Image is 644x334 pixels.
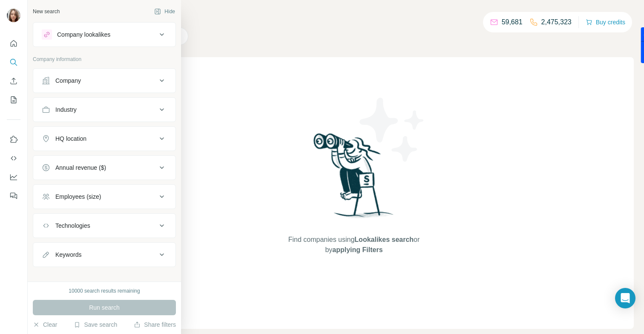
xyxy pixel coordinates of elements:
[586,16,625,28] button: Buy credits
[33,99,175,120] button: Industry
[33,320,57,329] button: Clear
[541,17,572,27] p: 2,475,323
[33,157,175,178] button: Annual revenue ($)
[33,186,175,207] button: Employees (size)
[33,128,175,149] button: HQ location
[7,36,20,51] button: Quick start
[69,287,140,295] div: 10000 search results remaining
[33,55,176,63] p: Company information
[7,151,20,166] button: Use Surfe API
[7,73,20,89] button: Enrich CSV
[74,320,117,329] button: Save search
[55,163,106,172] div: Annual revenue ($)
[57,30,110,39] div: Company lookalikes
[7,188,20,203] button: Feedback
[7,55,20,70] button: Search
[7,9,20,22] img: Avatar
[502,17,523,27] p: 59,681
[33,70,175,91] button: Company
[7,92,20,107] button: My lists
[33,215,175,236] button: Technologies
[55,105,77,114] div: Industry
[148,5,181,18] button: Hide
[354,236,414,243] span: Lookalikes search
[33,244,175,265] button: Keywords
[55,134,86,143] div: HQ location
[615,288,635,308] div: Open Intercom Messenger
[33,24,175,45] button: Company lookalikes
[286,235,422,255] span: Find companies using or by
[74,10,634,22] h4: Search
[55,192,101,201] div: Employees (size)
[55,76,81,85] div: Company
[7,169,20,185] button: Dashboard
[332,246,382,253] span: applying Filters
[7,132,20,147] button: Use Surfe on LinkedIn
[33,8,60,15] div: New search
[134,320,176,329] button: Share filters
[354,91,431,168] img: Surfe Illustration - Stars
[310,131,398,226] img: Surfe Illustration - Woman searching with binoculars
[55,221,90,230] div: Technologies
[55,250,81,259] div: Keywords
